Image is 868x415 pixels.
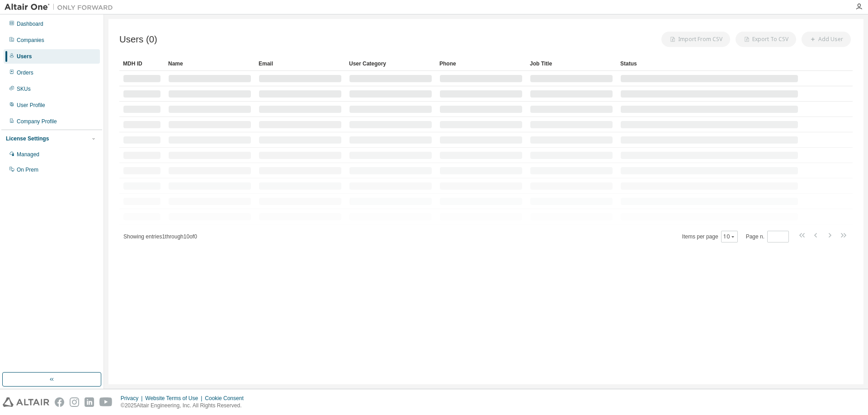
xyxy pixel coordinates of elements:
div: Cookie Consent [205,395,249,402]
div: Name [168,56,251,71]
button: 10 [723,233,736,240]
img: instagram.svg [70,397,79,407]
img: altair_logo.svg [3,397,49,407]
div: MDH ID [123,56,161,71]
span: Page n. [746,231,789,242]
img: linkedin.svg [85,397,94,407]
div: Website Terms of Use [145,395,205,402]
div: Companies [17,37,44,44]
div: On Prem [17,166,38,173]
img: Altair One [5,3,118,12]
div: Job Title [530,56,613,71]
img: facebook.svg [55,397,64,407]
button: Add User [802,32,851,47]
img: youtube.svg [99,397,113,407]
span: Users (0) [119,34,157,45]
div: Managed [17,151,39,158]
p: © 2025 Altair Engineering, Inc. All Rights Reserved. [121,402,249,410]
div: Company Profile [17,118,57,125]
button: Import From CSV [661,32,730,47]
span: Items per page [682,231,738,242]
span: Showing entries 1 through 10 of 0 [123,233,197,240]
div: SKUs [17,85,31,93]
div: Orders [17,69,33,76]
div: License Settings [6,135,49,142]
div: User Profile [17,102,45,109]
div: Users [17,53,32,60]
div: Phone [439,56,523,71]
div: Email [259,56,342,71]
div: Dashboard [17,20,43,28]
div: Privacy [121,395,145,402]
div: User Category [349,56,432,71]
div: Status [620,56,798,71]
button: Export To CSV [736,32,796,47]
